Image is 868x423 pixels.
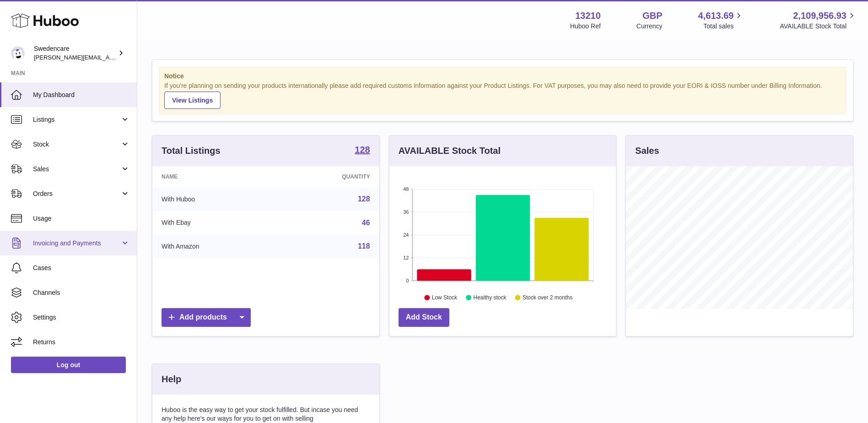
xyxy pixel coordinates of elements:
a: 128 [358,195,370,203]
text: Healthy stock [473,294,507,301]
strong: 13210 [575,10,601,22]
text: 12 [403,255,409,260]
text: 48 [403,186,409,192]
text: Stock over 2 months [523,294,572,301]
div: If you're planning on sending your products internationally please add required customs informati... [164,81,841,109]
text: 36 [403,209,409,215]
h3: Total Listings [162,145,221,157]
a: 46 [362,219,370,227]
span: Cases [33,264,130,272]
strong: Notice [164,72,841,81]
span: Settings [33,313,130,322]
td: With Ebay [152,211,276,235]
a: 118 [358,242,370,250]
span: Returns [33,338,130,347]
a: 4,613.69 Total sales [698,10,744,31]
span: [PERSON_NAME][EMAIL_ADDRESS][PERSON_NAME][DOMAIN_NAME] [34,54,232,61]
span: Total sales [703,22,744,31]
span: Sales [33,165,120,174]
a: Add products [162,308,251,327]
span: AVAILABLE Stock Total [780,22,857,31]
span: Orders [33,190,120,198]
img: simon.shaw@swedencare.co.uk [11,46,25,60]
td: With Huboo [152,187,276,211]
h3: Sales [635,145,659,157]
div: Currency [636,22,663,31]
span: Invoicing and Payments [33,239,120,248]
p: Huboo is the easy way to get your stock fulfilled. But incase you need any help here's our ways f... [162,406,370,423]
div: Huboo Ref [570,22,601,31]
th: Name [152,166,276,187]
strong: 128 [355,145,370,154]
a: 2,109,956.93 AVAILABLE Stock Total [780,10,857,31]
span: Usage [33,214,130,223]
th: Quantity [276,166,379,187]
span: My Dashboard [33,91,130,99]
a: Add Stock [399,308,449,327]
td: With Amazon [152,234,276,258]
text: Low Stock [432,294,458,301]
a: Log out [11,357,126,373]
span: Listings [33,115,120,124]
h3: Help [162,373,181,385]
span: Channels [33,288,130,297]
h3: AVAILABLE Stock Total [399,145,501,157]
strong: GBP [642,10,662,22]
span: 4,613.69 [698,10,734,22]
span: 2,109,956.93 [793,10,846,22]
a: 128 [355,145,370,156]
text: 24 [403,232,409,238]
text: 0 [406,278,409,283]
div: Swedencare [34,44,116,62]
span: Stock [33,140,120,149]
a: View Listings [164,92,221,109]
